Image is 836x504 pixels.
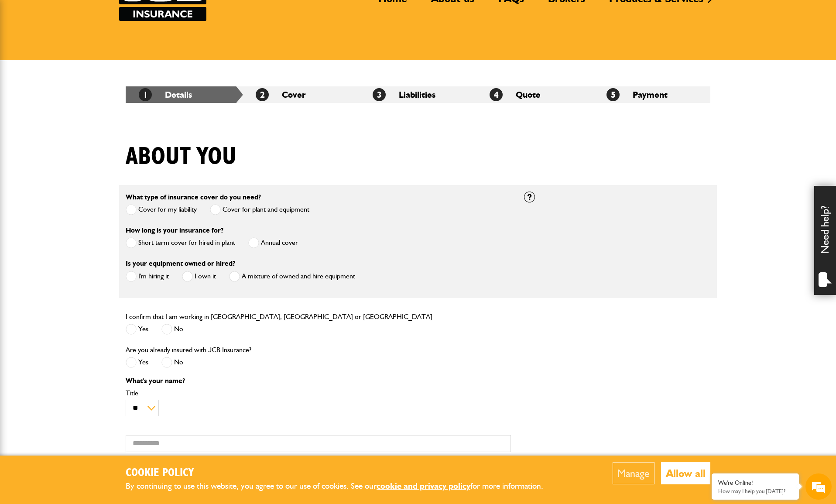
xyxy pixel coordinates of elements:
[490,88,503,101] span: 4
[126,480,558,493] p: By continuing to use this website, you agree to our use of cookies. See our for more information.
[229,271,355,282] label: A mixture of owned and hire equipment
[126,466,558,480] h2: Cookie Policy
[126,227,223,234] label: How long is your insurance for?
[814,186,836,295] div: Need help?
[161,357,183,368] label: No
[248,237,298,248] label: Annual cover
[126,142,236,171] h1: About you
[126,357,148,368] label: Yes
[182,271,216,282] label: I own it
[210,204,309,215] label: Cover for plant and equipment
[661,462,710,484] button: Allow all
[256,88,269,101] span: 2
[718,479,792,487] div: We're Online!
[161,324,183,335] label: No
[126,390,511,397] label: Title
[126,324,148,335] label: Yes
[476,86,593,103] li: Quote
[126,271,169,282] label: I'm hiring it
[126,260,235,267] label: Is your equipment owned or hired?
[126,237,235,248] label: Short term cover for hired in plant
[139,88,152,101] span: 1
[377,481,470,491] a: cookie and privacy policy
[593,86,710,103] li: Payment
[126,313,432,320] label: I confirm that I am working in [GEOGRAPHIC_DATA], [GEOGRAPHIC_DATA] or [GEOGRAPHIC_DATA]
[126,377,511,384] p: What's your name?
[126,346,251,353] label: Are you already insured with JCB Insurance?
[613,462,654,484] button: Manage
[126,86,243,103] li: Details
[360,86,476,103] li: Liabilities
[126,194,261,201] label: What type of insurance cover do you need?
[373,88,386,101] span: 3
[606,88,620,101] span: 5
[243,86,360,103] li: Cover
[126,204,197,215] label: Cover for my liability
[718,488,792,494] p: How may I help you today?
